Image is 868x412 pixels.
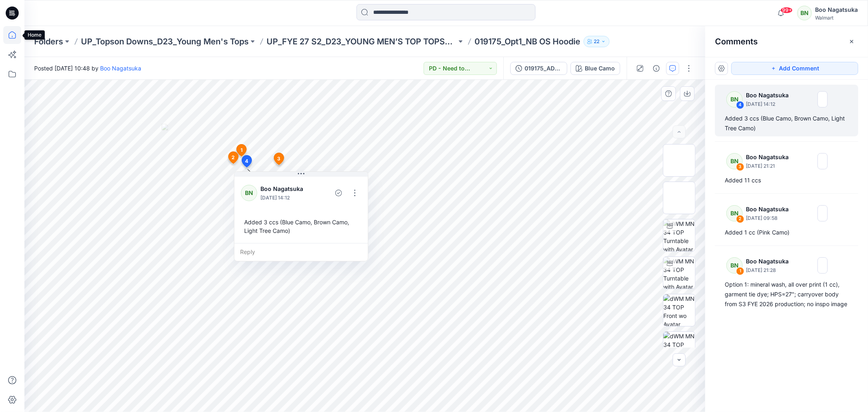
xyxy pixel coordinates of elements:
[277,155,280,162] span: 3
[731,62,858,75] button: Add Comment
[571,62,620,75] button: Blue Camo
[746,204,795,214] p: Boo Nagatsuka
[650,62,663,75] button: Details
[234,243,368,261] div: Reply
[663,294,695,326] img: dWM MN 34 TOP Front wo Avatar
[260,194,314,202] p: [DATE] 14:12
[585,64,615,73] div: Blue Camo
[736,267,744,275] div: 1
[594,37,599,46] p: 22
[100,65,141,72] a: Boo Nagatsuka
[241,215,361,238] div: Added 3 ccs (Blue Camo, Brown Camo, Light Tree Camo)
[746,214,795,222] p: [DATE] 09:58
[474,36,580,47] p: 019175_Opt1_NB OS Hoodie
[725,175,848,185] div: Added 11 ccs
[260,184,314,194] p: Boo Nagatsuka
[663,219,695,251] img: dWM MN 34 TOP Turntable with Avatar
[746,90,795,100] p: Boo Nagatsuka
[245,158,249,165] span: 4
[241,147,243,154] span: 1
[725,228,848,237] div: Added 1 cc (Pink Camo)
[736,215,744,223] div: 2
[736,101,744,109] div: 4
[736,163,744,171] div: 3
[725,114,848,133] div: Added 3 ccs (Blue Camo, Brown Camo, Light Tree Camo)
[746,152,795,162] p: Boo Nagatsuka
[510,62,567,75] button: 019175_ADM FULL_Opt1_NB OS Hoodie
[726,257,743,274] div: BN
[241,185,257,201] div: BN
[267,36,457,47] a: UP_FYE 27 S2_D23_YOUNG MEN’S TOP TOPSON DOWNS
[34,64,141,72] span: Posted [DATE] 10:48 by
[746,256,795,266] p: Boo Nagatsuka
[584,36,610,47] button: 22
[726,205,743,221] div: BN
[525,64,562,73] div: 019175_ADM FULL_Opt1_NB OS Hoodie
[663,332,695,364] img: dWM MN 34 TOP Back wo Avatar
[815,5,858,15] div: Boo Nagatsuka
[726,153,743,169] div: BN
[746,266,795,274] p: [DATE] 21:28
[715,37,758,46] h2: Comments
[726,91,743,107] div: BN
[781,7,793,13] span: 99+
[815,15,858,21] div: Walmart
[746,162,795,170] p: [DATE] 21:21
[232,154,235,161] span: 2
[725,280,848,309] div: Option 1: mineral wash, all over print (1 cc), garment tie dye; HPS=27"; carryover body from S3 F...
[663,257,695,289] img: uWM MN 34 TOP Turntable with Avatar
[34,36,63,47] a: Folders
[746,100,795,108] p: [DATE] 14:12
[797,6,812,20] div: BN
[81,36,249,47] a: UP_Topson Downs_D23_Young Men's Tops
